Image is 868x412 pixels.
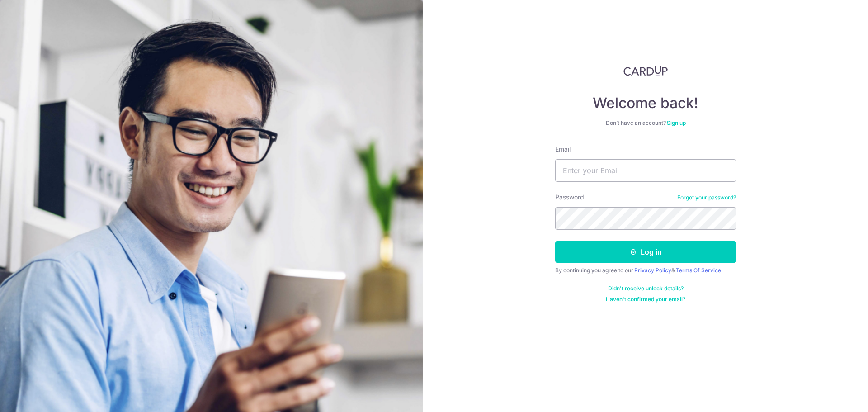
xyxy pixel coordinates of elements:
label: Password [555,193,584,202]
label: Email [555,145,571,154]
a: Didn't receive unlock details? [608,285,684,292]
div: Don’t have an account? [555,119,736,127]
h4: Welcome back! [555,94,736,112]
a: Sign up [667,119,686,126]
input: Enter your Email [555,159,736,182]
a: Forgot your password? [677,194,736,201]
a: Privacy Policy [634,267,671,274]
a: Terms Of Service [676,267,721,274]
img: CardUp Logo [623,65,668,76]
a: Haven't confirmed your email? [606,296,685,303]
button: Log in [555,241,736,263]
div: By continuing you agree to our & [555,267,736,274]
